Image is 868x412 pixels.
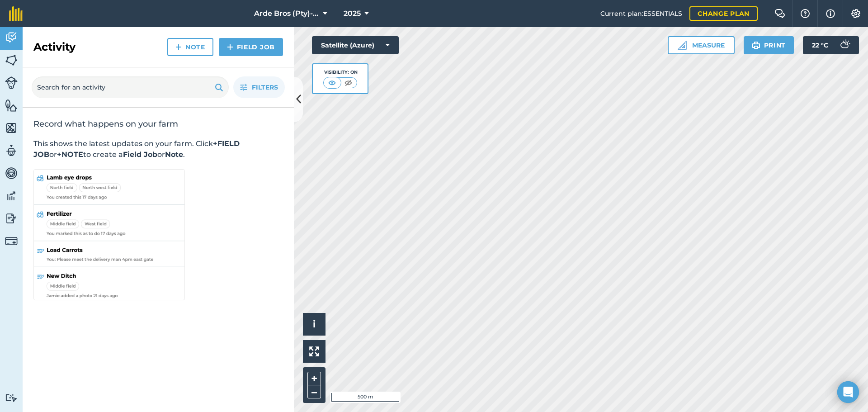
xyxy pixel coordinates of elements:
[5,144,18,157] img: svg+xml;base64,PD94bWwgdmVyc2lvbj0iMS4wIiBlbmNvZGluZz0idXRmLTgiPz4KPCEtLSBHZW5lcmF0b3I6IEFkb2JlIE...
[227,42,233,52] img: svg+xml;base64,PHN2ZyB4bWxucz0iaHR0cDovL3d3dy53My5vcmcvMjAwMC9zdmciIHdpZHRoPSIxNCIgaGVpZ2h0PSIyNC...
[165,150,183,159] strong: Note
[254,8,319,19] span: Arde Bros (Pty)-Pumula ([PERSON_NAME])
[5,189,18,203] img: svg+xml;base64,PD94bWwgdmVyc2lvbj0iMS4wIiBlbmNvZGluZz0idXRmLTgiPz4KPCEtLSBHZW5lcmF0b3I6IEFkb2JlIE...
[215,82,223,93] img: svg+xml;base64,PHN2ZyB4bWxucz0iaHR0cDovL3d3dy53My5vcmcvMjAwMC9zdmciIHdpZHRoPSIxOSIgaGVpZ2h0PSIyNC...
[826,8,835,19] img: svg+xml;base64,PHN2ZyB4bWxucz0iaHR0cDovL3d3dy53My5vcmcvMjAwMC9zdmciIHdpZHRoPSIxNyIgaGVpZ2h0PSIxNy...
[175,42,182,52] img: svg+xml;base64,PHN2ZyB4bWxucz0iaHR0cDovL3d3dy53My5vcmcvMjAwMC9zdmciIHdpZHRoPSIxNCIgaGVpZ2h0PSIyNC...
[33,138,283,160] p: This shows the latest updates on your farm. Click or to create a or .
[752,40,760,51] img: svg+xml;base64,PHN2ZyB4bWxucz0iaHR0cDovL3d3dy53My5vcmcvMjAwMC9zdmciIHdpZHRoPSIxOSIgaGVpZ2h0PSIyNC...
[313,318,316,330] span: i
[5,212,18,225] img: svg+xml;base64,PD94bWwgdmVyc2lvbj0iMS4wIiBlbmNvZGluZz0idXRmLTgiPz4KPCEtLSBHZW5lcmF0b3I6IEFkb2JlIE...
[309,346,319,356] img: Four arrows, one pointing top left, one top right, one bottom right and the last bottom left
[32,76,229,98] input: Search for an activity
[307,372,321,385] button: +
[57,150,83,159] strong: +NOTE
[5,76,18,89] img: svg+xml;base64,PD94bWwgdmVyc2lvbj0iMS4wIiBlbmNvZGluZz0idXRmLTgiPz4KPCEtLSBHZW5lcmF0b3I6IEFkb2JlIE...
[850,9,861,18] img: A cog icon
[343,78,354,87] img: svg+xml;base64,PHN2ZyB4bWxucz0iaHR0cDovL3d3dy53My5vcmcvMjAwMC9zdmciIHdpZHRoPSI1MCIgaGVpZ2h0PSI0MC...
[123,150,157,159] strong: Field Job
[312,36,399,54] button: Satellite (Azure)
[326,78,338,87] img: svg+xml;base64,PHN2ZyB4bWxucz0iaHR0cDovL3d3dy53My5vcmcvMjAwMC9zdmciIHdpZHRoPSI1MCIgaGVpZ2h0PSI0MC...
[689,6,758,21] a: Change plan
[803,36,859,54] button: 22 °C
[167,38,213,56] a: Note
[233,76,285,98] button: Filters
[5,235,18,247] img: svg+xml;base64,PD94bWwgdmVyc2lvbj0iMS4wIiBlbmNvZGluZz0idXRmLTgiPz4KPCEtLSBHZW5lcmF0b3I6IEFkb2JlIE...
[33,118,283,129] h2: Record what happens on your farm
[5,393,18,402] img: svg+xml;base64,PD94bWwgdmVyc2lvbj0iMS4wIiBlbmNvZGluZz0idXRmLTgiPz4KPCEtLSBHZW5lcmF0b3I6IEFkb2JlIE...
[219,38,283,56] a: Field Job
[323,69,358,76] div: Visibility: On
[835,36,854,54] img: svg+xml;base64,PD94bWwgdmVyc2lvbj0iMS4wIiBlbmNvZGluZz0idXRmLTgiPz4KPCEtLSBHZW5lcmF0b3I6IEFkb2JlIE...
[5,121,18,135] img: svg+xml;base64,PHN2ZyB4bWxucz0iaHR0cDovL3d3dy53My5vcmcvMjAwMC9zdmciIHdpZHRoPSI1NiIgaGVpZ2h0PSI2MC...
[344,8,361,19] span: 2025
[668,36,735,54] button: Measure
[303,313,325,336] button: i
[307,385,321,398] button: –
[774,9,785,18] img: Two speech bubbles overlapping with the left bubble in the forefront
[252,82,278,92] span: Filters
[9,6,23,21] img: fieldmargin Logo
[5,31,18,44] img: svg+xml;base64,PD94bWwgdmVyc2lvbj0iMS4wIiBlbmNvZGluZz0idXRmLTgiPz4KPCEtLSBHZW5lcmF0b3I6IEFkb2JlIE...
[600,9,682,19] span: Current plan : ESSENTIALS
[837,381,859,403] div: Open Intercom Messenger
[800,9,811,18] img: A question mark icon
[744,36,794,54] button: Print
[5,99,18,112] img: svg+xml;base64,PHN2ZyB4bWxucz0iaHR0cDovL3d3dy53My5vcmcvMjAwMC9zdmciIHdpZHRoPSI1NiIgaGVpZ2h0PSI2MC...
[5,166,18,180] img: svg+xml;base64,PD94bWwgdmVyc2lvbj0iMS4wIiBlbmNvZGluZz0idXRmLTgiPz4KPCEtLSBHZW5lcmF0b3I6IEFkb2JlIE...
[33,40,75,54] h2: Activity
[5,53,18,67] img: svg+xml;base64,PHN2ZyB4bWxucz0iaHR0cDovL3d3dy53My5vcmcvMjAwMC9zdmciIHdpZHRoPSI1NiIgaGVpZ2h0PSI2MC...
[678,41,687,50] img: Ruler icon
[812,36,828,54] span: 22 ° C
